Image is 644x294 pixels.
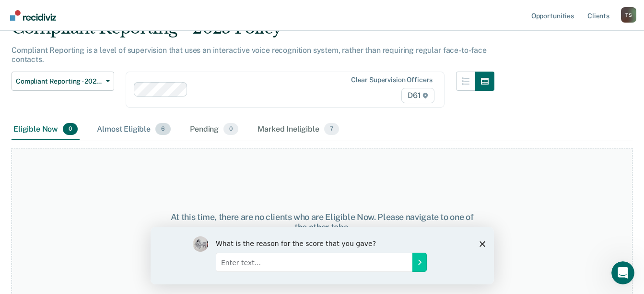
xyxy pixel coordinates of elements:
span: 6 [155,123,171,135]
div: Clear supervision officers [351,76,433,84]
button: Profile dropdown button [621,7,636,23]
span: 0 [63,123,78,135]
button: Compliant Reporting - 2025 Policy [12,72,114,91]
iframe: Intercom live chat [611,261,634,284]
span: Compliant Reporting - 2025 Policy [16,77,102,86]
p: Compliant Reporting is a level of supervision that uses an interactive voice recognition system, ... [12,46,487,64]
span: D61 [401,88,434,103]
iframe: Survey by Kim from Recidiviz [151,227,494,284]
div: Eligible Now0 [12,119,80,140]
span: 0 [223,123,238,135]
div: Almost Eligible6 [95,119,173,140]
div: Compliant Reporting - 2025 Policy [12,18,494,46]
div: At this time, there are no clients who are Eligible Now. Please navigate to one of the other tabs. [167,212,477,233]
div: Marked Ineligible7 [256,119,341,140]
div: Pending0 [188,119,240,140]
span: 7 [324,123,339,135]
img: Recidiviz [10,10,56,21]
div: T S [621,7,636,23]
